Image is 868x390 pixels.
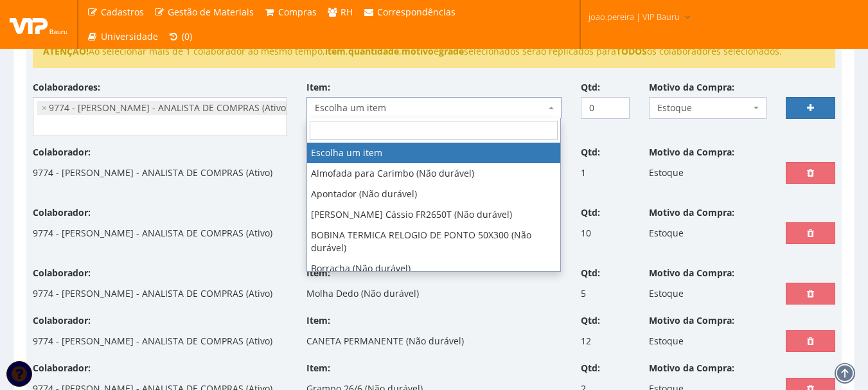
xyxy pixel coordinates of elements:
[307,163,560,184] li: Almofada para Carimbo (Não durável)
[616,45,647,57] strong: TODOS
[33,81,100,94] label: Colaboradores:
[581,330,591,352] p: 12
[649,146,734,159] label: Motivo da Compra:
[581,222,591,244] p: 10
[649,362,734,375] label: Motivo da Compra:
[307,204,560,225] li: [PERSON_NAME] Cássio FR2650T (Não durável)
[33,362,91,375] label: Colaborador:
[307,258,560,279] li: Borracha (Não durável)
[42,102,47,114] span: ×
[649,162,684,184] p: Estoque
[307,184,560,204] li: Apontador (Não durável)
[341,6,353,18] span: RH
[82,24,163,49] a: Universidade
[306,267,330,279] label: Item:
[101,6,144,18] span: Cadastros
[581,206,600,219] label: Qtd:
[307,143,560,163] li: Escolha um item
[37,101,293,115] li: 9774 - JOAO PAULO MARQUES PEREIRA - ANALISTA DE COMPRAS (Ativo)
[306,362,330,375] label: Item:
[33,222,272,244] p: 9774 - [PERSON_NAME] - ANALISTA DE COMPRAS (Ativo)
[182,30,192,42] span: (0)
[649,206,734,219] label: Motivo da Compra:
[649,222,684,244] p: Estoque
[33,267,91,279] label: Colaborador:
[649,81,734,94] label: Motivo da Compra:
[402,45,434,57] strong: motivo
[101,30,158,42] span: Universidade
[163,24,198,49] a: (0)
[306,97,561,119] span: Escolha um item
[306,283,419,305] p: Molha Dedo (Não durável)
[649,267,734,279] label: Motivo da Compra:
[649,97,766,119] span: Estoque
[581,146,600,159] label: Qtd:
[307,225,560,258] li: BOBINA TERMICA RELOGIO DE PONTO 50X300 (Não durável)
[581,362,600,375] label: Qtd:
[33,314,91,327] label: Colaborador:
[33,330,272,352] p: 9774 - [PERSON_NAME] - ANALISTA DE COMPRAS (Ativo)
[589,10,680,23] span: joao.pereira | VIP Bauru
[43,45,825,58] li: Ao selecionar mais de 1 colaborador ao mesmo tempo, , , e selecionados serão replicados para os c...
[10,15,67,34] img: logo
[306,81,330,94] label: Item:
[581,81,600,94] label: Qtd:
[33,162,272,184] p: 9774 - [PERSON_NAME] - ANALISTA DE COMPRAS (Ativo)
[325,45,346,57] strong: item
[33,283,272,305] p: 9774 - [PERSON_NAME] - ANALISTA DE COMPRAS (Ativo)
[649,314,734,327] label: Motivo da Compra:
[315,102,545,114] span: Escolha um item
[33,206,91,219] label: Colaborador:
[649,283,684,305] p: Estoque
[657,102,750,114] span: Estoque
[43,45,89,57] strong: ATENÇÃO!
[348,45,399,57] strong: quantidade
[581,267,600,279] label: Qtd:
[306,330,464,352] p: CANETA PERMANENTE (Não durável)
[278,6,317,18] span: Compras
[581,283,586,305] p: 5
[306,314,330,327] label: Item:
[649,330,684,352] p: Estoque
[33,146,91,159] label: Colaborador:
[168,6,254,18] span: Gestão de Materiais
[581,162,586,184] p: 1
[377,6,456,18] span: Correspondências
[439,45,464,57] strong: grade
[581,314,600,327] label: Qtd:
